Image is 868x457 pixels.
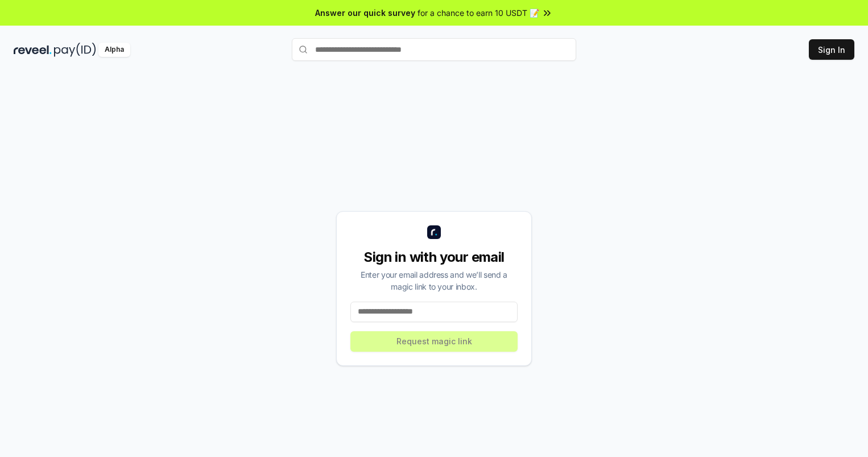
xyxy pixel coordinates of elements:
div: Alpha [98,43,130,57]
img: reveel_dark [14,43,52,57]
img: pay_id [54,43,96,57]
div: Enter your email address and we’ll send a magic link to your inbox. [350,269,518,293]
div: Sign in with your email [350,248,518,266]
span: Answer our quick survey [315,7,415,19]
button: Sign In [809,39,854,60]
span: for a chance to earn 10 USDT 📝 [418,7,539,19]
img: logo_small [427,225,441,239]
